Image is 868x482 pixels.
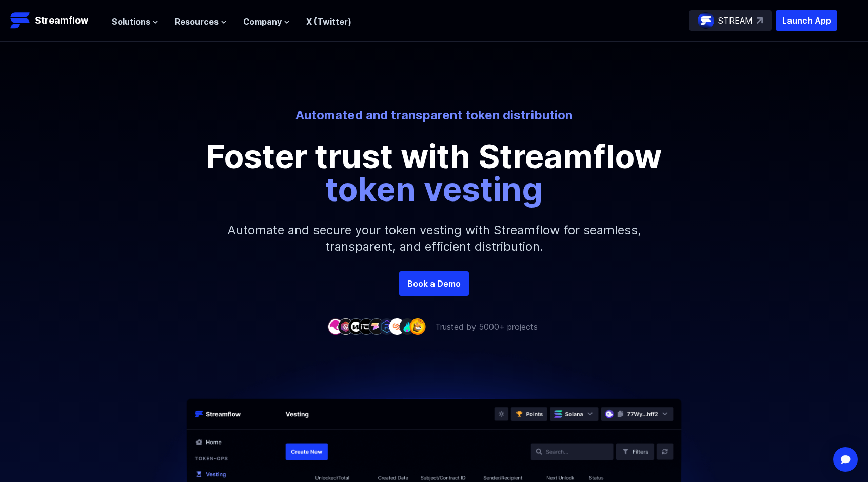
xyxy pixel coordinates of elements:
[243,15,282,28] span: Company
[368,318,385,334] img: company-5
[213,206,655,271] p: Automate and secure your token vesting with Streamflow for seamless, transparent, and efficient d...
[203,140,665,206] p: Foster trust with Streamflow
[10,10,102,31] a: Streamflow
[435,320,538,333] p: Trusted by 5000+ projects
[325,169,543,209] span: token vesting
[399,271,469,296] a: Book a Demo
[379,318,395,334] img: company-6
[112,15,150,28] span: Solutions
[689,10,772,31] a: STREAM
[698,12,714,29] img: streamflow-logo-circle.png
[757,17,763,24] img: top-right-arrow.svg
[175,15,219,28] span: Resources
[718,14,753,27] p: STREAM
[306,16,351,27] a: X (Twitter)
[358,318,374,334] img: company-4
[150,107,718,124] p: Automated and transparent token distribution
[338,318,354,334] img: company-2
[409,318,426,334] img: company-9
[35,13,88,28] p: Streamflow
[10,10,31,31] img: Streamflow Logo
[243,15,290,28] button: Company
[348,318,364,334] img: company-3
[776,10,837,31] button: Launch App
[833,447,858,472] div: Open Intercom Messenger
[112,15,159,28] button: Solutions
[399,318,416,334] img: company-8
[389,318,405,334] img: company-7
[327,318,344,334] img: company-1
[175,15,227,28] button: Resources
